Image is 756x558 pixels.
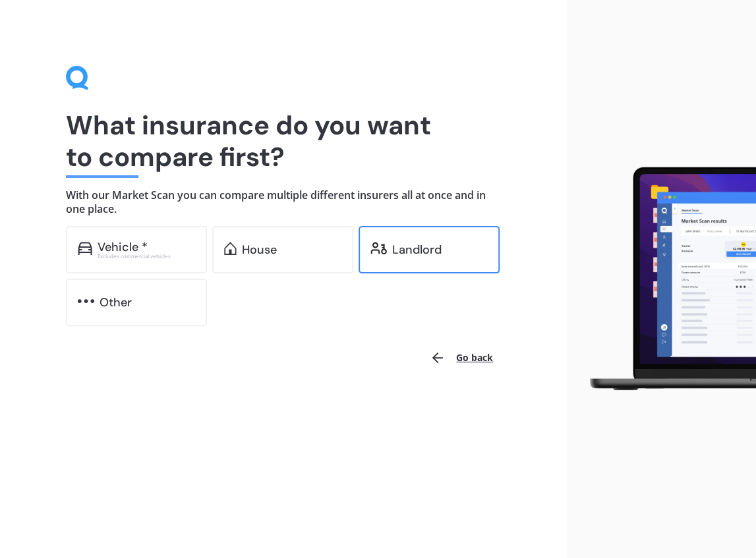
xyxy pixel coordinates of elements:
div: Other [100,296,132,309]
h4: With our Market Scan you can compare multiple different insurers all at once and in one place. [66,188,501,215]
img: laptop.webp [577,162,756,396]
img: other.81dba5aafe580aa69f38.svg [78,294,94,308]
h1: What insurance do you want to compare first? [66,109,501,173]
button: Go back [422,342,501,374]
div: Landlord [392,243,442,256]
div: Vehicle * [98,240,148,254]
div: House [242,243,277,256]
img: landlord.470ea2398dcb263567d0.svg [370,242,387,255]
img: home.91c183c226a05b4dc763.svg [224,242,237,255]
img: car.f15378c7a67c060ca3f3.svg [78,242,92,255]
div: Excludes commercial vehicles [98,254,195,259]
